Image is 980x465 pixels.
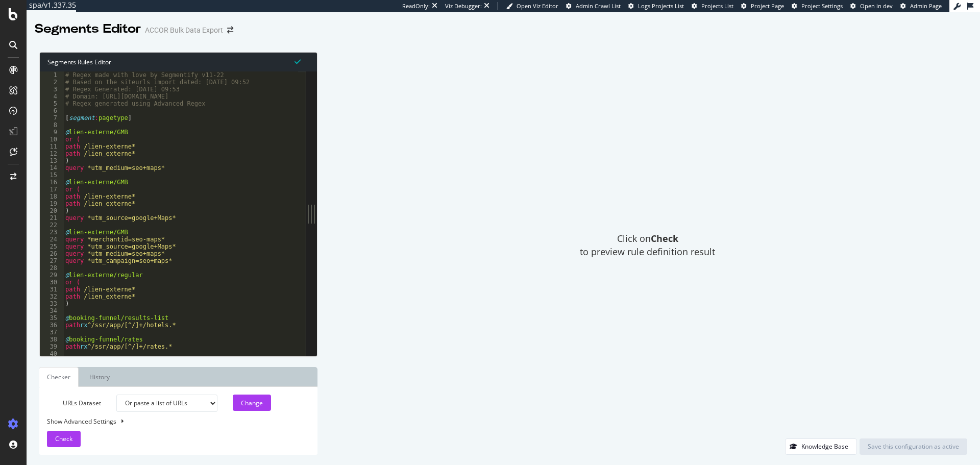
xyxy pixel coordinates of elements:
div: Segments Editor [35,20,141,38]
div: 22 [40,222,64,229]
div: 23 [40,229,64,236]
a: Admin Crawl List [566,2,621,10]
div: 29 [40,272,64,279]
a: Project Page [741,2,784,10]
div: 13 [40,157,64,164]
div: 11 [40,143,64,150]
div: 5 [40,100,64,107]
div: 14 [40,164,64,172]
div: 35 [40,314,64,322]
div: 34 [40,307,64,314]
div: arrow-right-arrow-left [227,27,233,34]
span: Open in dev [860,2,893,10]
button: Check [47,431,81,447]
span: Open Viz Editor [517,2,558,10]
span: Admin Page [910,2,942,10]
button: Change [233,395,271,411]
div: 16 [40,179,64,186]
a: Projects List [692,2,733,10]
div: 27 [40,257,64,264]
div: 10 [40,136,64,143]
div: 33 [40,300,64,307]
div: 30 [40,279,64,286]
span: Logs Projects List [638,2,684,10]
button: Knowledge Base [785,438,857,455]
div: 21 [40,214,64,222]
span: Project Page [751,2,784,10]
a: Open in dev [850,2,893,10]
div: Show Advanced Settings [39,417,302,426]
div: 2 [40,79,64,86]
div: 12 [40,150,64,157]
div: 31 [40,286,64,293]
button: Save this configuration as active [860,438,967,455]
a: Project Settings [792,2,843,10]
span: Click on to preview rule definition result [580,232,715,258]
a: Logs Projects List [628,2,684,10]
div: Knowledge Base [801,442,848,451]
span: Projects List [701,2,733,10]
div: 4 [40,93,64,100]
div: 15 [40,172,64,179]
div: 28 [40,264,64,272]
div: ACCOR Bulk Data Export [145,25,223,35]
div: 39 [40,343,64,350]
div: 36 [40,322,64,329]
div: ReadOnly: [402,2,430,10]
div: 40 [40,350,64,357]
div: 38 [40,336,64,343]
span: Check [55,434,72,443]
div: 1 [40,71,64,79]
div: 18 [40,193,64,200]
span: Admin Crawl List [576,2,621,10]
a: Open Viz Editor [506,2,558,10]
a: History [81,367,118,387]
div: 19 [40,200,64,207]
label: URLs Dataset [39,395,109,412]
div: 6 [40,107,64,114]
div: 8 [40,121,64,129]
div: 32 [40,293,64,300]
a: Checker [39,367,79,387]
div: 20 [40,207,64,214]
strong: Check [651,232,678,244]
div: Save this configuration as active [868,442,959,451]
span: Syntax is valid [295,57,301,66]
div: 7 [40,114,64,121]
div: 3 [40,86,64,93]
div: 26 [40,250,64,257]
a: Knowledge Base [785,442,857,451]
span: Project Settings [801,2,843,10]
div: 37 [40,329,64,336]
div: Segments Rules Editor [40,53,317,71]
div: 9 [40,129,64,136]
a: Admin Page [900,2,942,10]
div: 25 [40,243,64,250]
div: 24 [40,236,64,243]
div: 17 [40,186,64,193]
div: Viz Debugger: [445,2,482,10]
div: Change [241,399,263,407]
